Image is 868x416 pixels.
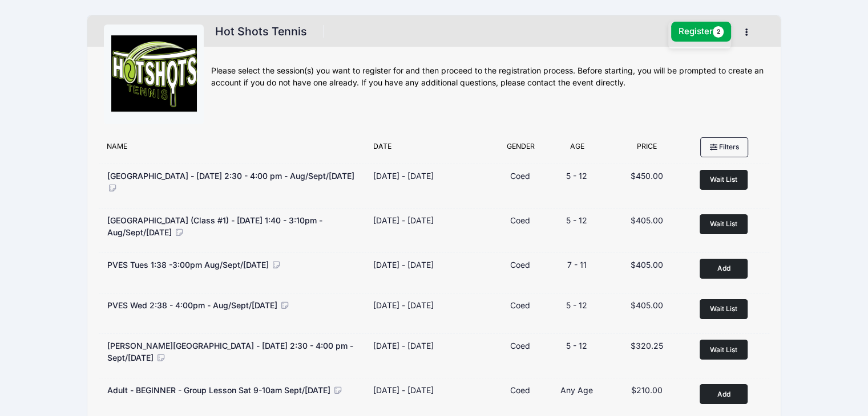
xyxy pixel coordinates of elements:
[631,341,663,350] span: $320.25
[373,214,434,226] div: [DATE] - [DATE]
[710,345,737,354] span: Wait List
[631,385,663,395] span: $210.00
[631,171,663,181] span: $450.00
[631,260,663,270] span: $405.00
[710,304,737,313] span: Wait List
[700,299,748,319] button: Wait List
[101,141,368,157] div: Name
[368,141,494,157] div: Date
[713,26,724,38] span: 2
[560,385,593,395] span: Any Age
[111,32,197,117] img: logo
[671,22,732,42] button: Register2
[373,340,434,352] div: [DATE] - [DATE]
[567,260,587,270] span: 7 - 11
[107,260,269,270] span: PVES Tues 1:38 -3:00pm Aug/Sept/[DATE]
[566,341,587,350] span: 5 - 12
[510,385,530,395] span: Coed
[566,300,587,310] span: 5 - 12
[700,214,748,234] button: Wait List
[700,170,748,190] button: Wait List
[107,300,277,310] span: PVES Wed 2:38 - 4:00pm - Aug/Sept/[DATE]
[494,141,547,157] div: Gender
[107,341,353,362] span: [PERSON_NAME][GEOGRAPHIC_DATA] - [DATE] 2:30 - 4:00 pm - Sept/[DATE]
[373,299,434,311] div: [DATE] - [DATE]
[211,65,764,89] div: Please select the session(s) you want to register for and then proceed to the registration proces...
[510,171,530,181] span: Coed
[700,340,748,360] button: Wait List
[373,384,434,396] div: [DATE] - [DATE]
[373,259,434,271] div: [DATE] - [DATE]
[710,219,737,228] span: Wait List
[700,137,748,157] button: Filters
[547,141,607,157] div: Age
[107,385,330,395] span: Adult - BEGINNER - Group Lesson Sat 9-10am Sept/[DATE]
[566,171,587,181] span: 5 - 12
[700,259,748,279] button: Add
[631,300,663,310] span: $405.00
[510,260,530,270] span: Coed
[373,170,434,182] div: [DATE] - [DATE]
[510,215,530,225] span: Coed
[107,215,322,237] span: [GEOGRAPHIC_DATA] (Class #1) - [DATE] 1:40 - 3:10pm - Aug/Sept/[DATE]
[211,22,310,42] h1: Hot Shots Tennis
[631,215,663,225] span: $405.00
[107,171,354,181] span: [GEOGRAPHIC_DATA] - [DATE] 2:30 - 4:00 pm - Aug/Sept/[DATE]
[566,215,587,225] span: 5 - 12
[510,341,530,350] span: Coed
[700,384,748,404] button: Add
[510,300,530,310] span: Coed
[607,141,687,157] div: Price
[710,175,737,183] span: Wait List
